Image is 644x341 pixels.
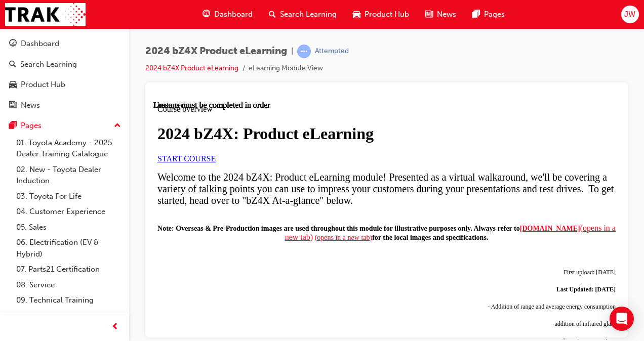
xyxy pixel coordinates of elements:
[367,124,427,132] span: [DOMAIN_NAME]
[484,9,505,20] span: Pages
[5,3,86,26] img: Trak
[12,235,125,262] a: 06. Electrification (EV & Hybrid)
[4,124,367,132] span: Note: Overseas & Pre-Production images are used throughout this module for illustrative purposes ...
[353,8,360,21] span: car-icon
[214,9,253,20] span: Dashboard
[12,189,125,204] a: 03. Toyota For Life
[249,63,323,74] li: eLearning Module View
[20,59,77,70] div: Search Learning
[4,32,125,116] button: DashboardSearch LearningProduct HubNews
[610,307,634,331] div: Open Intercom Messenger
[4,71,460,105] span: Welcome to the 2024 bZ4X: Product eLearning module! Presented as a virtual walkaround, we'll be c...
[132,123,462,141] span: (opens in a new tab)
[9,101,17,110] span: news-icon
[145,64,238,72] a: 2024 bZ4X Product eLearning
[4,24,462,42] h1: 2024 bZ4X: Product eLearning
[132,123,462,141] a: [DOMAIN_NAME](opens in a new tab)
[12,220,125,235] a: 05. Sales
[9,60,16,69] span: search-icon
[9,121,17,131] span: pages-icon
[315,47,349,56] div: Attempted
[4,96,125,115] a: News
[219,133,335,141] strong: for the local images and specifications.
[4,116,125,135] button: Pages
[417,4,464,25] a: news-iconNews
[12,204,125,220] a: 04. Customer Experience
[334,202,462,209] span: - Addition of range and average energy consumption
[621,6,639,23] button: JW
[203,8,210,21] span: guage-icon
[12,292,125,308] a: 09. Technical Training
[280,9,337,20] span: Search Learning
[114,119,121,133] span: up-icon
[403,185,462,192] strong: Last Updated: [DATE]
[261,4,345,25] a: search-iconSearch Learning
[297,45,311,58] span: learningRecordVerb_ATTEMPT-icon
[403,237,462,244] span: -other minor corrections
[4,34,125,53] a: Dashboard
[21,120,42,132] div: Pages
[21,38,59,50] div: Dashboard
[437,9,456,20] span: News
[21,100,40,111] div: News
[9,80,17,90] span: car-icon
[12,162,125,189] a: 02. New - Toyota Dealer Induction
[21,79,65,91] div: Product Hub
[269,8,276,21] span: search-icon
[4,54,62,62] a: START COURSE
[464,4,513,25] a: pages-iconPages
[111,321,119,333] span: prev-icon
[399,220,462,227] span: -addition of infrared glass
[145,46,287,57] span: 2024 bZ4X Product eLearning
[12,262,125,277] a: 07. Parts21 Certification
[624,9,635,20] span: JW
[4,55,125,74] a: Search Learning
[12,135,125,162] a: 01. Toyota Academy - 2025 Dealer Training Catalogue
[410,168,462,175] span: First upload: [DATE]
[291,46,293,57] span: |
[472,8,480,21] span: pages-icon
[9,39,17,49] span: guage-icon
[4,75,125,94] a: Product Hub
[194,4,261,25] a: guage-iconDashboard
[365,9,409,20] span: Product Hub
[162,133,219,141] a: (opens in a new tab)
[425,8,433,21] span: news-icon
[12,277,125,293] a: 08. Service
[345,4,417,25] a: car-iconProduct Hub
[12,308,125,324] a: 10. TUNE Rev-Up Training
